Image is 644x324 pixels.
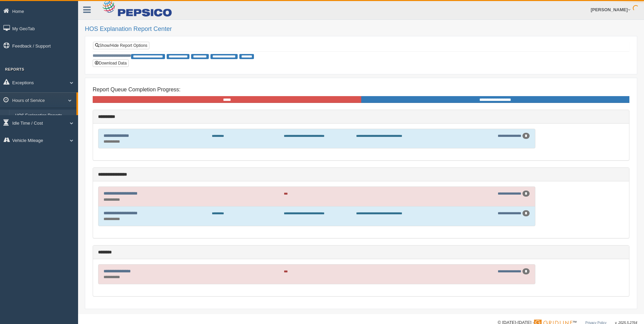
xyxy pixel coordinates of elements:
a: Show/Hide Report Options [93,42,149,49]
button: Download Data [93,59,129,67]
h2: HOS Explanation Report Center [85,26,637,33]
h4: Report Queue Completion Progress: [93,87,629,93]
a: HOS Explanation Reports [12,110,76,122]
